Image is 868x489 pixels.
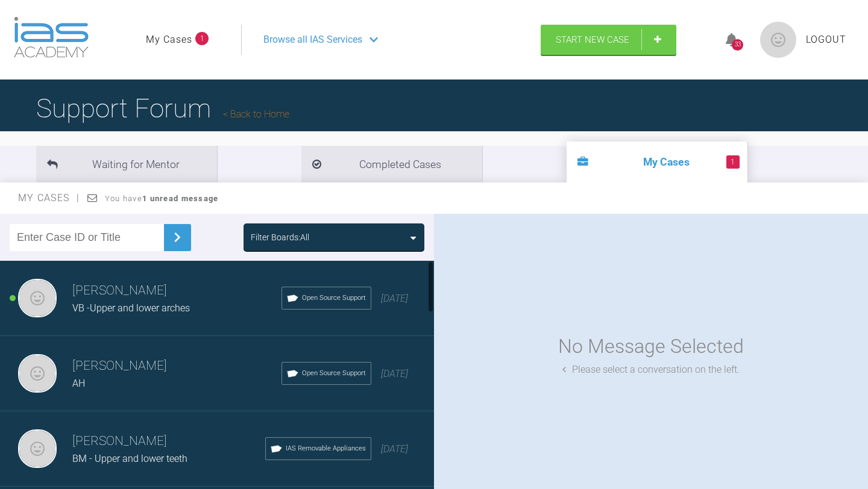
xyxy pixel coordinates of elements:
[381,443,408,455] span: [DATE]
[302,293,366,304] span: Open Source Support
[72,281,281,301] h3: [PERSON_NAME]
[72,453,187,464] span: BM - Upper and lower teeth
[223,108,289,120] a: Back to Home
[72,378,85,389] span: AH
[72,356,281,376] h3: [PERSON_NAME]
[14,17,89,58] img: logo-light.3e3ef733.png
[806,32,846,48] a: Logout
[286,443,366,454] span: IAS Removable Appliances
[195,32,209,45] span: 1
[72,302,190,314] span: VB -Upper and lower arches
[36,87,289,129] h1: Support Forum
[146,32,192,48] a: My Cases
[18,354,57,393] img: neil noronha
[18,192,80,204] span: My Cases
[168,228,187,247] img: chevronRight.28bd32b0.svg
[263,32,362,48] span: Browse all IAS Services
[567,142,747,182] li: My Cases
[381,293,408,304] span: [DATE]
[72,431,265,452] h3: [PERSON_NAME]
[556,34,629,45] span: Start New Case
[732,39,743,51] div: 33
[10,224,164,251] input: Enter Case ID or Title
[302,368,366,379] span: Open Source Support
[251,231,309,244] div: Filter Boards: All
[541,25,676,55] a: Start New Case
[142,194,218,203] strong: 1 unread message
[562,362,740,378] div: Please select a conversation on the left.
[105,194,219,203] span: You have
[18,279,57,317] img: neil noronha
[18,429,57,468] img: neil noronha
[36,146,217,182] li: Waiting for Mentor
[381,368,408,379] span: [DATE]
[726,155,740,169] span: 1
[760,22,796,58] img: profile.png
[558,331,744,362] div: No Message Selected
[301,146,482,182] li: Completed Cases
